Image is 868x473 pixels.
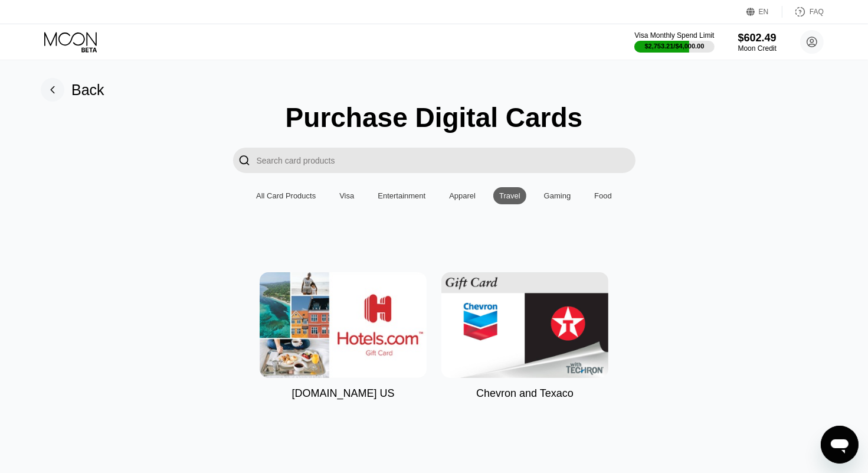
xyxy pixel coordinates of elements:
[372,187,431,204] div: Entertainment
[810,8,824,16] div: FAQ
[493,187,526,204] div: Travel
[286,102,583,133] div: Purchase Digital Cards
[738,44,777,53] div: Moon Credit
[746,6,782,18] div: EN
[538,187,577,204] div: Gaming
[250,187,322,204] div: All Card Products
[476,387,574,400] div: Chevron and Texaco
[594,191,612,200] div: Food
[645,43,705,50] div: $2,753.21 / $4,000.00
[759,8,769,16] div: EN
[378,191,425,200] div: Entertainment
[634,31,714,40] div: Visa Monthly Spend Limit
[449,191,476,200] div: Apparel
[41,78,104,102] div: Back
[634,31,714,53] div: Visa Monthly Spend Limit$2,753.21/$4,000.00
[333,187,360,204] div: Visa
[339,191,354,200] div: Visa
[738,32,777,44] div: $602.49
[821,426,859,464] iframe: Button to launch messaging window
[239,154,251,167] div: 
[233,148,257,173] div: 
[71,81,104,99] div: Back
[738,32,777,53] div: $602.49Moon Credit
[256,191,316,200] div: All Card Products
[257,148,636,173] input: Search card products
[291,387,394,400] div: [DOMAIN_NAME] US
[588,187,618,204] div: Food
[499,191,520,200] div: Travel
[782,6,824,18] div: FAQ
[544,191,571,200] div: Gaming
[443,187,482,204] div: Apparel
